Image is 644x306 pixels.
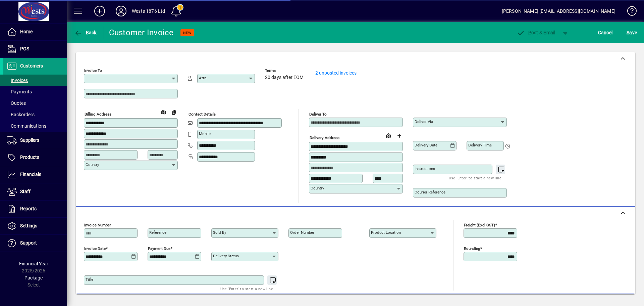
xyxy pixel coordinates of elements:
[20,189,31,194] span: Staff
[502,6,615,16] div: [PERSON_NAME] [EMAIL_ADDRESS][DOMAIN_NAME]
[20,223,37,228] span: Settings
[7,78,28,83] span: Invoices
[7,100,26,106] span: Quotes
[464,246,480,251] mat-label: Rounding
[74,30,97,35] span: Back
[89,5,110,17] button: Add
[3,132,67,149] a: Suppliers
[84,68,102,73] mat-label: Invoice To
[7,123,46,129] span: Communications
[3,218,67,234] a: Settings
[132,6,165,16] div: Wests 1876 Ltd
[148,246,170,251] mat-label: Payment due
[158,106,169,117] a: View on map
[86,162,99,167] mat-label: Country
[627,27,637,38] span: ave
[3,75,67,86] a: Invoices
[67,27,104,39] app-page-header-button: Back
[20,155,39,160] span: Products
[149,230,166,235] mat-label: Reference
[199,131,211,136] mat-label: Mobile
[265,75,304,80] span: 20 days after EOM
[449,174,501,182] mat-hint: Use 'Enter' to start a new line
[513,27,559,39] button: Post & Email
[3,109,67,120] a: Backorders
[622,1,636,23] a: Knowledge Base
[311,186,324,190] mat-label: Country
[3,149,67,166] a: Products
[265,69,305,73] span: Terms
[84,246,106,251] mat-label: Invoice date
[220,285,273,293] mat-hint: Use 'Enter' to start a new line
[371,230,401,235] mat-label: Product location
[213,230,226,235] mat-label: Sold by
[20,46,29,51] span: POS
[3,201,67,217] a: Reports
[3,97,67,109] a: Quotes
[415,190,445,194] mat-label: Courier Reference
[3,24,67,40] a: Home
[596,27,614,39] button: Cancel
[20,172,41,177] span: Financials
[169,107,179,118] button: Copy to Delivery address
[415,119,433,124] mat-label: Deliver via
[625,27,639,39] button: Save
[7,89,32,94] span: Payments
[20,137,39,143] span: Suppliers
[309,112,327,117] mat-label: Deliver To
[20,206,37,211] span: Reports
[517,30,555,35] span: ost & Email
[394,130,405,141] button: Choose address
[468,143,492,147] mat-label: Delivery time
[528,30,531,35] span: P
[72,27,98,39] button: Back
[24,275,43,280] span: Package
[3,41,67,57] a: POS
[627,30,629,35] span: S
[290,230,314,235] mat-label: Order number
[20,63,43,69] span: Customers
[464,223,495,227] mat-label: Freight (excl GST)
[315,70,357,76] a: 2 unposted invoices
[20,240,37,246] span: Support
[3,166,67,183] a: Financials
[110,5,132,17] button: Profile
[3,86,67,97] a: Payments
[84,223,111,227] mat-label: Invoice number
[415,166,435,171] mat-label: Instructions
[7,112,35,117] span: Backorders
[19,261,48,266] span: Financial Year
[109,27,174,38] div: Customer Invoice
[213,254,239,258] mat-label: Delivery status
[3,120,67,132] a: Communications
[3,183,67,200] a: Staff
[199,76,206,80] mat-label: Attn
[183,31,192,35] span: NEW
[415,143,437,147] mat-label: Delivery date
[20,29,33,34] span: Home
[86,277,93,282] mat-label: Title
[3,235,67,252] a: Support
[598,27,613,38] span: Cancel
[383,130,394,141] a: View on map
